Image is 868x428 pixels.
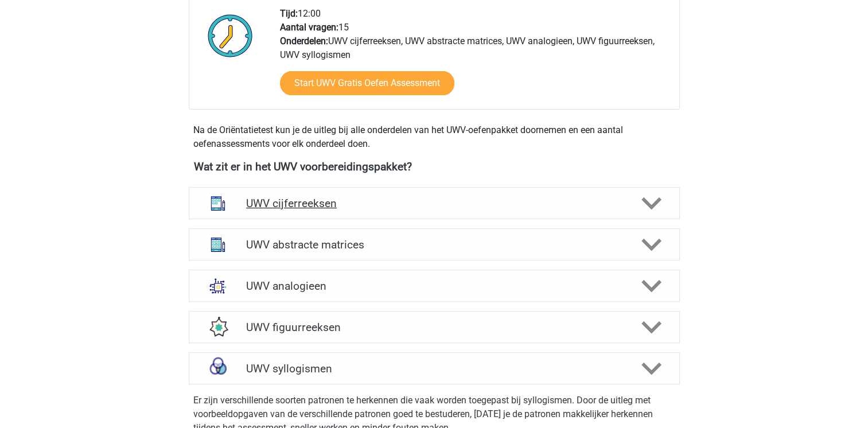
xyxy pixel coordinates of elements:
b: Onderdelen: [280,36,328,46]
img: syllogismen [203,353,233,383]
div: Na de Oriëntatietest kun je de uitleg bij alle onderdelen van het UWV-oefenpakket doornemen en ee... [189,123,680,151]
h4: UWV analogieen [246,279,622,293]
a: syllogismen UWV syllogismen [184,352,684,384]
b: Aantal vragen: [280,22,338,33]
h4: UWV abstracte matrices [246,238,622,251]
b: Tijd: [280,8,298,19]
a: analogieen UWV analogieen [184,270,684,302]
h4: UWV cijferreeksen [246,197,622,210]
h4: UWV syllogismen [246,362,622,375]
div: 12:00 15 UWV cijferreeksen, UWV abstracte matrices, UWV analogieen, UWV figuurreeksen, UWV syllog... [271,7,679,109]
a: abstracte matrices UWV abstracte matrices [184,228,684,260]
img: analogieen [203,271,233,301]
a: figuurreeksen UWV figuurreeksen [184,311,684,343]
img: Klok [201,7,259,64]
h4: Wat zit er in het UWV voorbereidingspakket? [194,160,675,173]
img: abstracte matrices [203,229,233,259]
img: figuurreeksen [203,312,233,342]
a: cijferreeksen UWV cijferreeksen [184,187,684,219]
img: cijferreeksen [203,188,233,218]
a: Start UWV Gratis Oefen Assessment [280,71,454,95]
h4: UWV figuurreeksen [246,321,622,334]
